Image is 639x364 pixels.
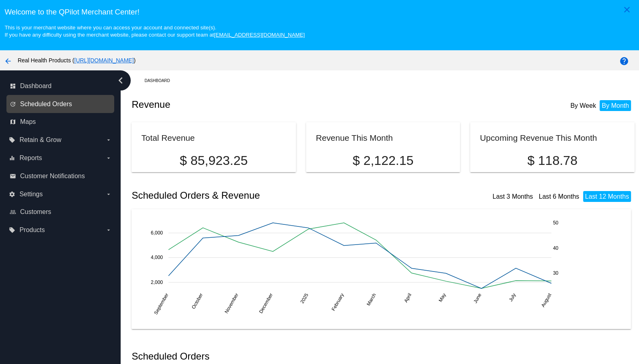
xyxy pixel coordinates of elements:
a: email Customer Notifications [10,170,112,183]
p: $ 118.78 [480,153,625,168]
h2: Scheduled Orders & Revenue [131,190,383,201]
text: 4,000 [151,255,163,260]
text: December [258,292,274,315]
text: 30 [553,270,559,276]
mat-icon: close [622,5,632,14]
i: email [10,173,16,179]
text: April [403,292,413,304]
i: arrow_drop_down [105,227,112,233]
span: Customers [20,208,51,216]
a: Last 6 Months [539,193,579,200]
text: 2,000 [151,280,163,285]
a: Last 3 Months [493,193,533,200]
span: Products [19,226,45,234]
span: Customer Notifications [20,173,85,180]
span: Retain & Grow [19,136,61,144]
i: local_offer [9,137,15,143]
a: [EMAIL_ADDRESS][DOMAIN_NAME] [214,32,305,38]
text: July [508,292,517,302]
i: arrow_drop_down [105,155,112,161]
li: By Week [568,100,598,111]
span: Real Health Products ( ) [18,57,136,64]
text: June [473,292,483,304]
i: update [10,101,16,107]
i: chevron_left [114,74,127,87]
a: [URL][DOMAIN_NAME] [74,57,134,64]
text: March [366,292,377,307]
i: local_offer [9,227,15,233]
text: 6,000 [151,230,163,236]
text: 2025 [299,292,310,304]
text: February [331,292,345,312]
span: Maps [20,118,36,125]
span: Reports [19,154,42,162]
text: August [540,292,553,308]
text: October [191,292,204,310]
small: This is your merchant website where you can access your account and connected site(s). If you hav... [4,25,304,38]
h3: Welcome to the QPilot Merchant Center! [4,8,634,16]
i: map [10,119,16,125]
i: arrow_drop_down [105,137,112,143]
mat-icon: arrow_back [3,56,13,66]
i: people_outline [10,209,16,215]
text: May [438,292,447,303]
text: September [153,292,170,316]
text: 50 [553,220,559,226]
p: $ 2,122.15 [316,153,450,168]
a: Dashboard [144,74,177,87]
mat-icon: help [619,56,629,66]
h2: Upcoming Revenue This Month [480,133,597,142]
i: settings [9,191,15,197]
h2: Total Revenue [141,133,195,142]
a: map Maps [10,115,112,128]
i: equalizer [9,155,15,161]
h2: Revenue [131,99,383,110]
p: $ 85,923.25 [141,153,286,168]
i: arrow_drop_down [105,191,112,197]
li: By Month [600,100,631,111]
span: Settings [19,191,43,198]
a: update Scheduled Orders [10,98,112,111]
a: people_outline Customers [10,206,112,218]
a: Last 12 Months [585,193,629,200]
i: dashboard [10,83,16,89]
text: 40 [553,245,559,251]
span: Scheduled Orders [20,101,72,108]
h2: Revenue This Month [316,133,393,142]
h2: Scheduled Orders [131,351,383,362]
a: dashboard Dashboard [10,80,112,93]
span: Dashboard [20,82,51,90]
text: November [224,292,240,315]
